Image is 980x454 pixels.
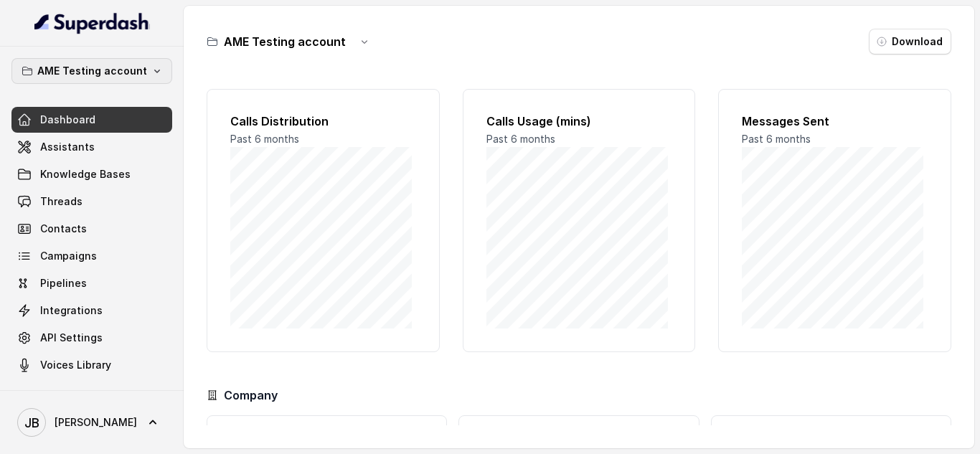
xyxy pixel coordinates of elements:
a: Threads [11,189,172,214]
a: Campaigns [11,243,172,269]
span: Integrations [40,303,103,318]
span: Campaigns [40,249,97,263]
a: Pipelines [11,270,172,296]
span: Past 6 months [230,133,299,145]
h3: Company [224,387,278,404]
span: Past 6 months [486,133,555,145]
a: Contacts [11,216,172,242]
p: AME Testing account [37,62,147,80]
span: Contacts [40,222,87,236]
text: JB [24,415,39,430]
a: API Settings [11,325,172,351]
span: Dashboard [40,113,95,127]
a: Assistants [11,134,172,160]
a: Integrations [11,298,172,323]
h2: Calls Distribution [230,113,416,130]
span: Knowledge Bases [40,167,131,181]
span: Threads [40,194,83,209]
span: [PERSON_NAME] [55,415,137,430]
a: [PERSON_NAME] [11,402,172,443]
h2: Calls Usage (mins) [486,113,672,130]
span: Past 6 months [742,133,811,145]
h2: Messages Sent [742,113,928,130]
span: Assistants [40,140,95,154]
span: Voices Library [40,358,111,372]
span: Pipelines [40,276,87,290]
button: Download [869,29,951,55]
span: API Settings [40,331,103,345]
img: light.svg [34,11,150,34]
a: Dashboard [11,107,172,133]
button: AME Testing account [11,58,172,84]
a: Knowledge Bases [11,161,172,187]
h3: AME Testing account [224,33,346,50]
a: Voices Library [11,352,172,378]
